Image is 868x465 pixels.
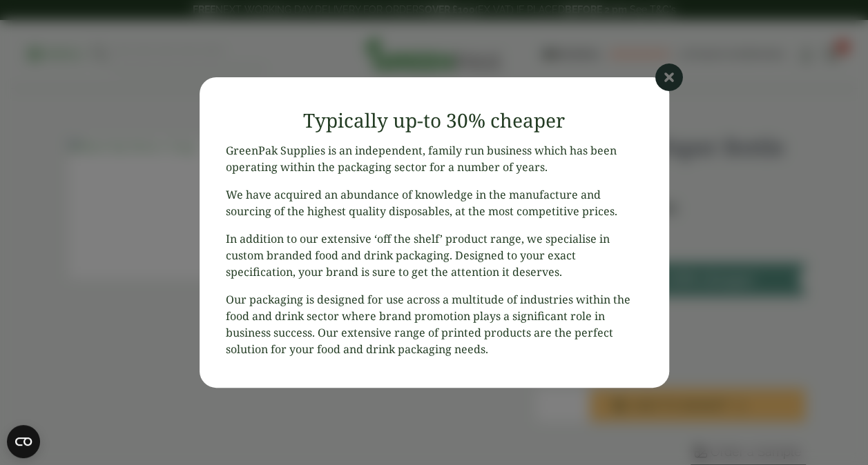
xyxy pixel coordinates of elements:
[226,142,643,175] p: GreenPak Supplies is an independent, family run business which has been operating within the pack...
[226,186,643,219] p: We have acquired an abundance of knowledge in the manufacture and sourcing of the highest quality...
[226,109,643,132] h3: Typically up-to 30% cheaper
[226,230,643,280] p: In addition to our extensive ‘off the shelf’ product range, we specialise in custom branded food ...
[7,425,40,458] button: Open CMP widget
[226,291,643,357] p: Our packaging is designed for use across a multitude of industries within the food and drink sect...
